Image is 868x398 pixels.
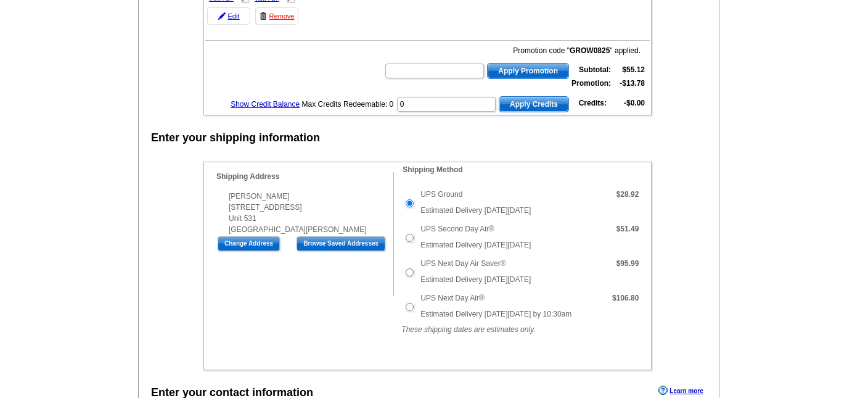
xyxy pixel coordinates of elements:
div: Promotion code " " applied. [384,45,641,56]
img: pencil-icon.gif [218,12,226,20]
strong: -$0.00 [624,99,645,107]
strong: -$13.78 [620,79,645,88]
span: Estimated Delivery [DATE][DATE] [420,275,531,284]
button: Apply Promotion [487,63,569,79]
span: Estimated Delivery [DATE][DATE] [420,206,531,215]
label: UPS Next Day Air® [420,292,485,304]
label: UPS Ground [420,189,462,200]
strong: $28.92 [616,190,639,199]
input: Browse Saved Addresses [297,236,385,251]
button: Apply Credits [499,96,569,112]
b: GROW0825 [570,46,610,55]
a: Show Credit Balance [231,100,300,109]
em: These shipping dates are estimates only. [401,325,535,334]
div: [PERSON_NAME] [STREET_ADDRESS] Unit 531 [GEOGRAPHIC_DATA][PERSON_NAME] [216,191,393,235]
strong: Credits: [579,99,607,107]
span: Estimated Delivery [DATE][DATE] by 10:30am [420,310,571,318]
label: UPS Second Day Air® [420,223,494,234]
strong: $106.80 [612,294,639,302]
strong: $95.99 [616,259,639,268]
h4: Shipping Address [216,172,393,181]
label: UPS Next Day Air Saver® [420,258,506,269]
iframe: LiveChat chat widget [621,111,868,398]
strong: $55.12 [622,65,645,74]
span: Apply Credits [499,97,568,112]
a: Edit [207,7,250,25]
span: Estimated Delivery [DATE][DATE] [420,241,531,249]
input: Change Address [218,236,280,251]
img: trashcan-icon.gif [260,12,267,20]
strong: Subtotal: [579,65,611,74]
span: Max Credits Redeemable: 0 [302,100,394,109]
span: Apply Promotion [488,64,568,78]
legend: Shipping Method [401,164,464,175]
a: Remove [255,7,298,25]
div: Enter your shipping information [151,130,320,146]
strong: Promotion: [571,79,611,88]
strong: $51.49 [616,225,639,233]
